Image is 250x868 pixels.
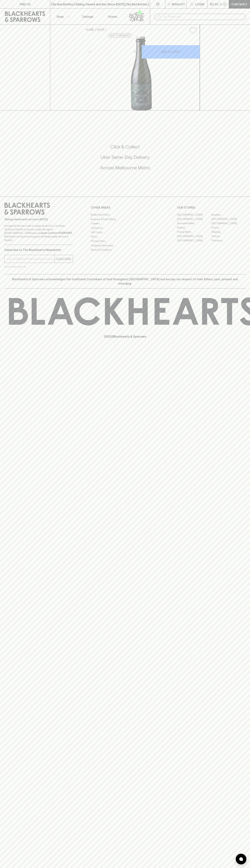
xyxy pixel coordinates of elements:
[82,14,93,19] p: Tastings
[211,238,246,243] a: Thornbury
[108,33,132,38] button: Add to wishlist
[239,857,243,861] img: bubble-icon
[4,218,73,221] p: Sibling owned and run since [DATE]
[211,234,246,238] a: Prahran
[108,14,117,19] p: Stores
[91,217,159,221] a: Business & Bulk Gifting
[177,230,211,234] a: Fitzroy North
[211,230,246,234] a: Geelong
[177,238,211,243] a: [GEOGRAPHIC_DATA]
[4,165,246,171] h5: Across Melbourne Metro
[4,224,73,242] p: It is against the law to sell or supply alcohol to, or to obtain alcohol on behalf of a person un...
[172,2,185,6] p: Wishlist
[91,248,159,252] a: Terms & Conditions
[55,255,73,263] button: SUBSCRIBE
[177,205,246,210] p: OUR STORES
[75,9,100,24] a: Tastings
[91,213,159,217] a: Bottle Drop FAQ's
[163,14,243,20] input: Try "Pinot noir"
[177,217,211,221] a: [GEOGRAPHIC_DATA]
[188,26,198,35] button: Add to wishlist
[210,2,218,6] p: $0.00
[177,213,211,217] a: [GEOGRAPHIC_DATA]
[97,28,105,31] a: SHOP
[4,130,246,189] div: Call to action block
[142,45,200,59] button: ADD TO CART
[231,2,247,6] p: Checkout
[100,9,125,24] a: Stores
[211,221,246,225] a: [GEOGRAPHIC_DATA]
[86,28,94,31] a: HOME
[224,3,226,5] p: 0
[50,9,75,24] button: Shop
[91,243,159,248] a: Shipping Information
[195,2,204,6] p: Login
[91,235,159,239] a: FAQ's
[19,2,31,6] p: FIND US
[7,256,55,262] input: e.g. jane@blackheartsandsparrows.com.au
[177,225,211,230] a: Elwood
[83,37,200,110] img: 40752.png
[161,50,180,54] p: ADD TO CART
[4,248,73,252] p: Subscribe to The Blackhearts Newsletter
[91,221,159,226] a: Careers
[4,265,73,268] p: We will never spam you
[91,230,159,235] a: Gift Cards
[7,277,243,286] p: Blackhearts & Sparrows acknowledges the traditional Custodians of land throughout [GEOGRAPHIC_DAT...
[211,213,246,217] a: Braddon
[56,14,64,19] p: Shop
[177,234,211,238] a: [GEOGRAPHIC_DATA]
[211,225,246,230] a: Fitzroy
[56,257,71,261] p: SUBSCRIBE
[4,144,246,150] h5: Click & Collect
[91,205,159,210] p: OTHER AREAS
[177,221,211,225] a: Brunswick West
[91,239,159,243] a: Privacy Policy
[39,231,72,234] strong: Liquor License #32064953
[4,154,246,160] h5: Uber Same-Day Delivery
[211,217,246,221] a: [GEOGRAPHIC_DATA]
[91,226,159,230] a: Contact Us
